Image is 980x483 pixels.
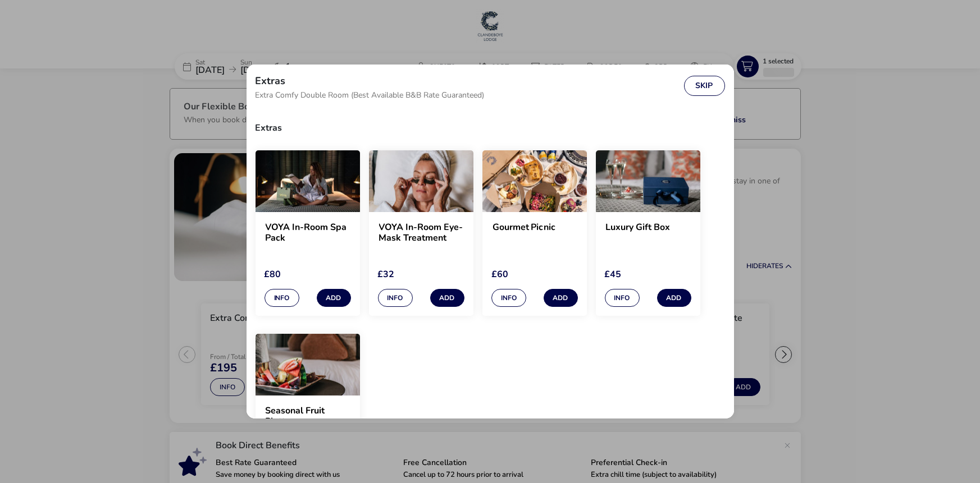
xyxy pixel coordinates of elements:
h2: Extras [256,76,286,86]
div: extras selection modal [247,65,734,418]
button: Add [544,289,578,307]
button: Info [378,289,413,307]
button: Add [657,289,691,307]
h3: Extras [256,114,725,141]
button: Add [317,289,351,307]
span: £80 [265,268,281,280]
h2: Seasonal Fruit Platter [266,406,350,427]
button: Info [265,289,299,307]
span: £32 [378,268,395,280]
span: £60 [491,268,508,280]
span: Extra Comfy Double Room (Best Available B&B Rate Guaranteed) [256,91,485,99]
button: Info [605,289,640,307]
button: Info [491,289,526,307]
h2: Gourmet Picnic [493,222,577,243]
span: £45 [605,268,622,280]
h2: Luxury Gift Box [606,222,690,243]
button: Skip [684,76,725,96]
button: Add [430,289,464,307]
h2: VOYA In-Room Eye-Mask Treatment [379,222,463,243]
h2: VOYA In-Room Spa Pack [266,222,350,243]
